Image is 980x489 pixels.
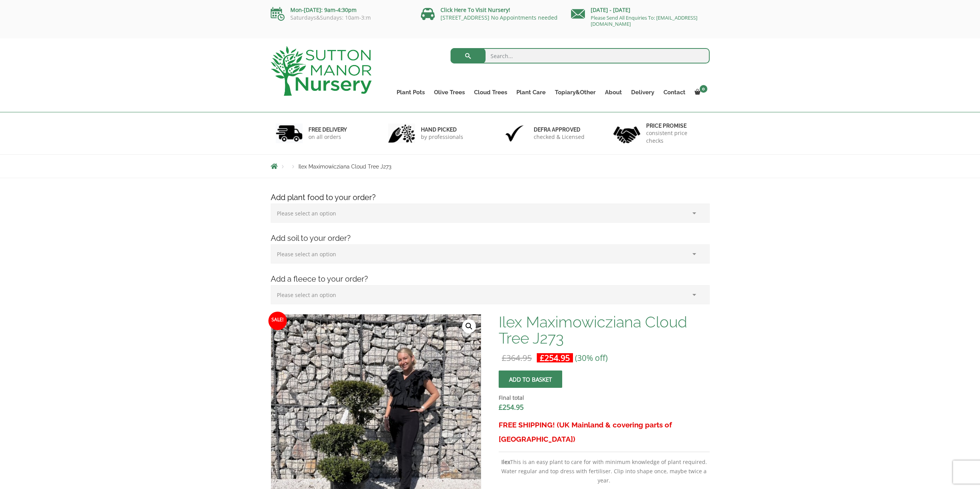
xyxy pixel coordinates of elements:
a: Topiary&Other [550,87,600,98]
a: Plant Pots [392,87,429,98]
a: Please Send All Enquiries To: [EMAIL_ADDRESS][DOMAIN_NAME] [591,14,697,27]
span: 0 [700,85,707,93]
a: [STREET_ADDRESS] No Appointments needed [441,14,558,21]
img: 1.jpg [276,124,303,143]
a: Plant Care [512,87,550,98]
h4: Add soil to your order? [265,232,715,244]
h6: FREE DELIVERY [308,126,347,133]
dt: Final total [499,393,709,402]
bdi: 254.95 [499,402,524,412]
a: 0 [690,87,710,98]
a: Contact [659,87,690,98]
p: checked & Licensed [534,133,585,141]
img: 2.jpg [388,124,415,143]
h3: FREE SHIPPING! (UK Mainland & covering parts of [GEOGRAPHIC_DATA]) [499,418,709,446]
button: Add to basket [499,371,562,388]
p: This is an easy plant to care for with minimum knowledge of plant required. Water regular and top... [499,457,709,485]
span: £ [502,352,506,363]
img: 3.jpg [501,124,528,143]
h6: Defra approved [534,126,585,133]
h4: Add a fleece to your order? [265,273,715,285]
span: £ [540,352,544,363]
a: View full-screen image gallery [462,319,476,333]
p: Saturdays&Sundays: 10am-3:m [271,15,409,21]
span: (30% off) [575,352,608,363]
span: Ilex Maximowicziana Cloud Tree J273 [298,164,391,170]
bdi: 254.95 [540,352,570,363]
b: Ilex [501,458,510,466]
span: Sale! [268,312,287,330]
p: on all orders [308,133,347,141]
img: logo [271,46,372,96]
p: by professionals [421,133,463,141]
a: Click Here To Visit Nursery! [441,6,510,13]
img: 4.jpg [613,122,640,145]
p: Mon-[DATE]: 9am-4:30pm [271,5,409,15]
a: About [600,87,627,98]
p: [DATE] - [DATE] [571,5,710,15]
p: consistent price checks [646,129,705,145]
a: Cloud Trees [469,87,512,98]
h6: Price promise [646,122,705,129]
h4: Add plant food to your order? [265,192,715,204]
span: £ [499,402,503,412]
h1: Ilex Maximowicziana Cloud Tree J273 [499,314,709,346]
input: Search... [451,48,710,63]
bdi: 364.95 [502,352,532,363]
h6: hand picked [421,126,463,133]
a: Delivery [627,87,659,98]
a: Olive Trees [429,87,469,98]
nav: Breadcrumbs [271,163,710,169]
